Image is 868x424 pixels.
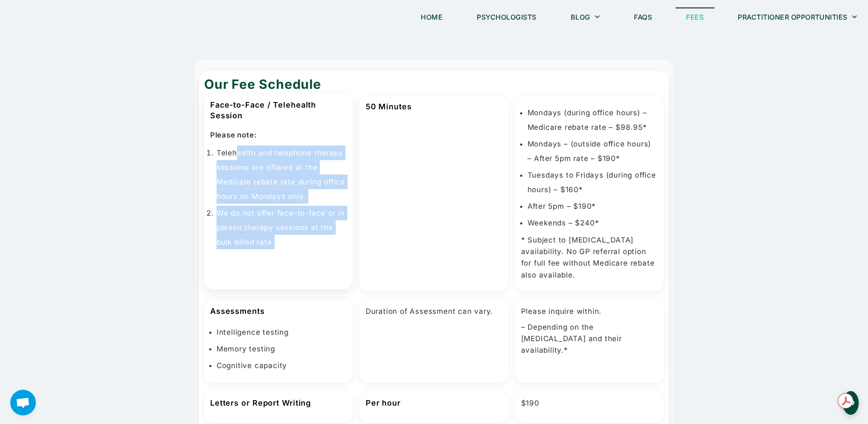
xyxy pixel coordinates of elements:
[521,398,658,409] p: $190
[624,7,663,27] a: FAQs
[217,206,347,249] li: We do not offer face-to-face or in person therapy sessions at the bulk billed rate.
[560,7,611,27] a: Blog
[521,306,658,317] p: Please inquire within.
[528,199,658,213] li: After 5pm – $190*
[217,358,347,373] li: Cognitive capacity
[217,325,347,339] li: Intelligence testing
[217,342,347,356] li: Memory testing
[210,398,347,408] h3: Letters or Report Writing
[528,137,658,166] li: Mondays – (outside office hours) – After 5pm rate – $190*
[528,216,658,230] li: Weekends – $240*
[366,306,502,317] p: Duration of Assessment can vary.
[217,146,347,204] li: Telehealth and telephone therapy sessions are offered at the Medicare rebate rate during office h...
[528,168,658,197] li: Tuesdays to Fridays (during office hours) – $160*
[210,306,347,316] h3: Assessments
[528,105,658,135] li: Mondays (during office hours) – Medicare rebate rate – $98.95*
[521,322,658,357] p: – Depending on the [MEDICAL_DATA] and their availability.*
[842,391,859,415] button: Open chat for queries
[466,7,548,27] a: Psychologists
[521,234,658,281] p: * Subject to [MEDICAL_DATA] availability. No GP referral option for full fee without Medicare reb...
[411,7,454,27] a: Home
[366,398,401,407] strong: Per hour
[210,131,257,139] strong: Please note:
[10,390,36,415] a: Open chat
[676,7,715,27] a: Fees
[204,75,664,93] h2: Our Fee Schedule
[366,101,502,112] h3: 50 Minutes
[210,99,347,121] h3: Face-to-Face / Telehealth Session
